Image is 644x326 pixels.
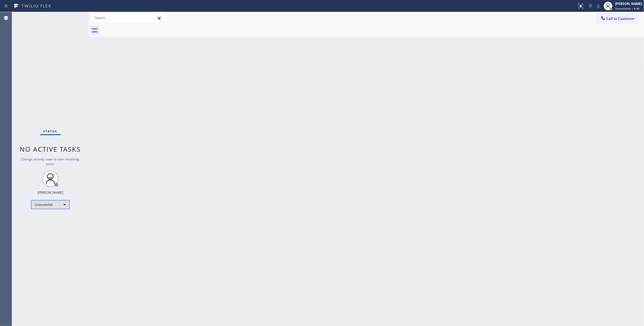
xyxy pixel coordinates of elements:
span: No active tasks [20,145,81,154]
div: Unavailable [31,200,69,209]
span: Call to Customer [607,16,635,21]
button: Call to Customer [597,13,639,24]
span: Status [43,129,57,133]
div: [PERSON_NAME] [37,190,63,195]
span: Unavailable | 6:46 [615,7,640,10]
input: Search [91,14,164,22]
div: [PERSON_NAME] [615,1,642,6]
span: Change activity state to start receiving tasks. [21,157,80,166]
button: Mute [594,2,602,10]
